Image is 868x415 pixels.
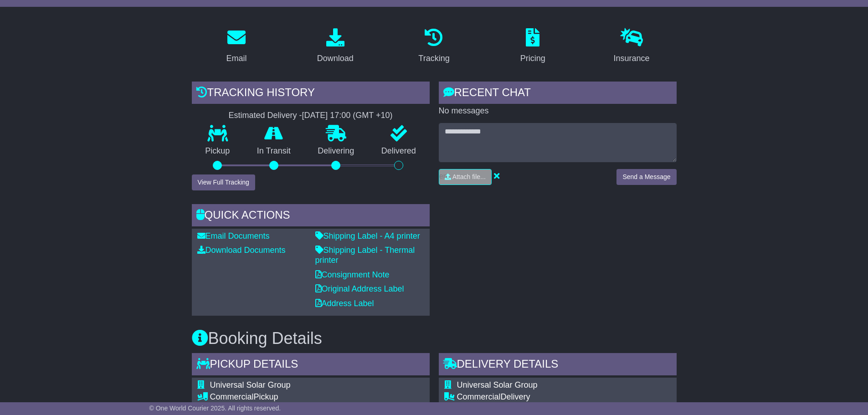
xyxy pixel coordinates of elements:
div: Pickup [210,392,372,402]
a: Download [311,25,360,68]
a: Consignment Note [315,270,390,279]
span: Universal Solar Group [457,380,538,389]
h3: Booking Details [192,329,677,348]
a: Shipping Label - A4 printer [315,231,420,241]
p: Delivered [368,146,430,156]
div: Delivery Details [439,353,677,378]
a: Insurance [608,25,656,68]
div: Tracking history [192,82,430,106]
button: View Full Tracking [192,174,255,190]
div: [DATE] 17:00 (GMT +10) [302,111,393,121]
div: Pickup Details [192,353,430,378]
div: Quick Actions [192,204,430,229]
div: Email [226,52,247,65]
span: Commercial [210,392,254,401]
span: Universal Solar Group [210,380,291,389]
div: Estimated Delivery - [192,111,430,121]
p: No messages [439,106,677,116]
p: Pickup [192,146,244,156]
p: Delivering [304,146,368,156]
div: Pricing [520,52,545,65]
p: In Transit [243,146,304,156]
a: Pricing [514,25,551,68]
div: RECENT CHAT [439,82,677,106]
div: Delivery [457,392,596,402]
button: Send a Message [616,169,676,185]
a: Tracking [412,25,455,68]
div: Insurance [614,52,650,65]
a: Address Label [315,299,374,308]
a: Shipping Label - Thermal printer [315,246,415,265]
span: Commercial [457,392,501,401]
div: Download [317,52,354,65]
span: © One World Courier 2025. All rights reserved. [149,405,281,412]
div: Tracking [418,52,449,65]
a: Email [220,25,252,68]
a: Original Address Label [315,284,404,293]
a: Download Documents [197,246,286,255]
a: Email Documents [197,231,270,241]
